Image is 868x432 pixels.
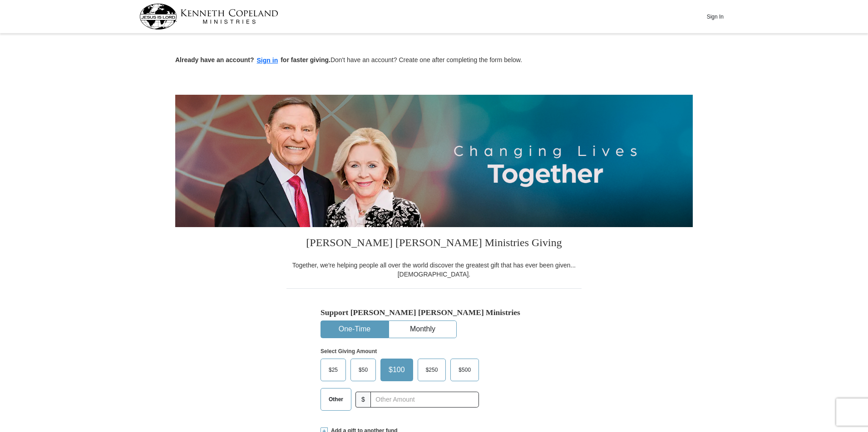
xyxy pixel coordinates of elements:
div: Together, we're helping people all over the world discover the greatest gift that has ever been g... [286,261,582,279]
p: Don't have an account? Create one after completing the form below. [175,55,693,66]
span: $500 [454,363,475,377]
span: $100 [384,363,409,377]
button: Sign In [701,10,729,24]
button: One-Time [321,321,388,338]
strong: Select Giving Amount [321,348,377,354]
button: Monthly [389,321,456,338]
span: $25 [324,363,342,377]
h3: [PERSON_NAME] [PERSON_NAME] Ministries Giving [286,227,582,261]
img: kcm-header-logo.svg [139,4,278,29]
span: $ [355,392,371,408]
h5: Support [PERSON_NAME] [PERSON_NAME] Ministries [321,308,547,317]
span: $250 [421,363,443,377]
input: Other Amount [370,392,479,408]
span: $50 [354,363,372,377]
span: Other [324,393,348,406]
strong: Already have an account? for faster giving. [175,56,330,63]
button: Sign in [254,55,281,66]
